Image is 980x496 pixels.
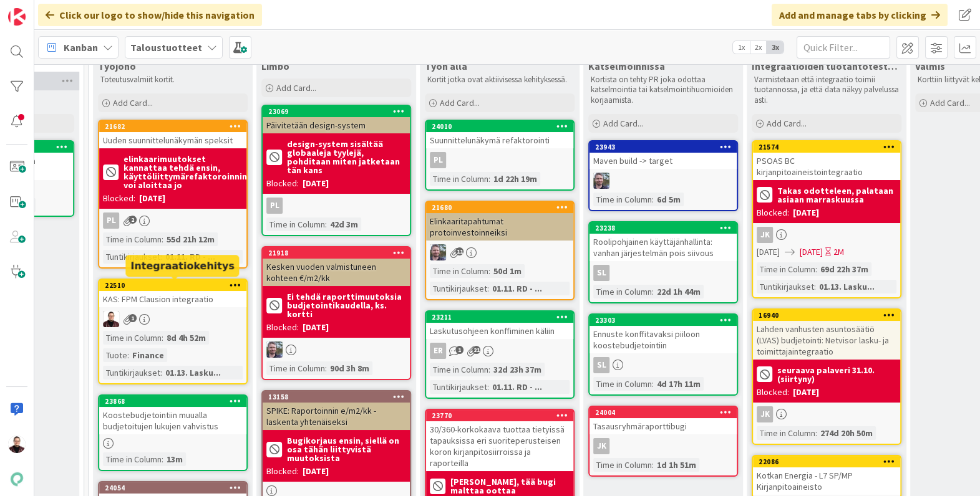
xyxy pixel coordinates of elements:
[129,314,137,322] span: 1
[432,122,573,131] div: 24010
[105,484,246,492] div: 24054
[430,264,488,278] div: Time in Column
[754,75,899,105] p: Varmistetaan että integraatio toimii tuotannossa, ja että data näkyy palvelussa asti.
[800,246,823,259] span: [DATE]
[426,312,573,323] div: 23211
[426,152,573,168] div: PL
[266,361,325,375] div: Time in Column
[757,426,815,440] div: Time in Column
[327,217,361,231] div: 42d 3m
[105,397,246,406] div: 23868
[430,380,487,394] div: Tuntikirjaukset
[767,118,807,129] span: Add Card...
[472,346,480,354] span: 21
[488,172,490,186] span: :
[589,315,737,326] div: 23303
[103,192,135,205] div: Blocked:
[263,198,410,214] div: PL
[593,438,609,454] div: JK
[100,75,245,85] p: Toteutusvalmiit kortit.
[772,4,948,26] div: Add and manage tabs by clicking
[105,122,246,131] div: 21682
[753,227,900,243] div: JK
[268,249,410,257] div: 21918
[757,406,773,422] div: JK
[430,363,488,376] div: Time in Column
[99,407,246,434] div: Koostebudjetointiin muualla budjetoitujen lukujen vahvistus
[162,366,224,379] div: 01.13. Lasku...
[455,247,463,255] span: 11
[162,232,163,246] span: :
[266,177,299,190] div: Blocked:
[162,452,163,466] span: :
[487,380,489,394] span: :
[753,141,900,153] div: 21574
[593,377,652,391] div: Time in Column
[129,348,167,362] div: Finance
[652,193,654,206] span: :
[426,213,573,241] div: Elinkaaritapahtumat protoinvestoinneiksi
[490,264,525,278] div: 50d 1m
[432,313,573,322] div: 23211
[266,217,325,231] div: Time in Column
[162,331,163,345] span: :
[263,106,410,133] div: 23069Päivitetään design-system
[753,153,900,180] div: PSOAS BC kirjanpitoaineistointegraatio
[426,410,573,421] div: 23770
[163,452,186,466] div: 13m
[287,140,406,174] b: design-system sisältää globaaleja tyylejä, pohditaan miten jatketaan tän kans
[593,285,652,298] div: Time in Column
[833,246,844,259] div: 2M
[487,282,489,295] span: :
[103,452,162,466] div: Time in Column
[489,282,545,295] div: 01.11. RD - ...
[753,141,900,180] div: 21574PSOAS BC kirjanpitoaineistointegraatio
[163,331,209,345] div: 8d 4h 52m
[426,312,573,339] div: 23211Laskutusohjeen konffiminen käliin
[750,41,767,54] span: 2x
[430,152,446,168] div: PL
[589,357,737,373] div: sl
[99,132,246,148] div: Uuden suunnittelunäkymän speksit
[99,280,246,291] div: 22510
[490,172,540,186] div: 1d 22h 19m
[591,75,735,105] p: Kortista on tehty PR joka odottaa katselmointia tai katselmointihuomioiden korjaamista.
[426,121,573,132] div: 24010
[8,470,26,488] img: avatar
[287,436,406,462] b: Bugikorjaus ensin, siellä on osa tähän liittyvistä muutoksista
[589,265,737,281] div: sl
[753,406,900,422] div: JK
[99,280,246,307] div: 22510KAS: FPM Clausion integraatio
[816,280,878,293] div: 01.13. Lasku...
[426,202,573,241] div: 21680Elinkaaritapahtumat protoinvestoinneiksi
[103,348,127,362] div: Tuote
[757,206,789,219] div: Blocked:
[595,408,737,417] div: 24004
[652,458,654,472] span: :
[589,222,737,261] div: 23238Roolipohjainen käyttäjänhallinta: vanhan järjestelmän pois siivous
[593,265,609,281] div: sl
[915,60,945,72] span: Valmis
[162,250,218,264] div: 01.11. RD - ...
[113,97,153,108] span: Add Card...
[753,456,900,495] div: 22086Kotkan Energia - L7 SP/MP Kirjanpitoaineisto
[425,60,467,72] span: Työn alla
[99,482,246,494] div: 24054
[426,132,573,148] div: Suunnittelunäkymä refaktorointi
[757,246,780,259] span: [DATE]
[490,363,545,376] div: 32d 23h 37m
[753,456,900,467] div: 22086
[268,393,410,401] div: 13158
[430,343,446,359] div: ER
[103,250,160,264] div: Tuntikirjaukset
[432,411,573,420] div: 23770
[652,285,654,298] span: :
[814,280,816,293] span: :
[589,407,737,434] div: 24004Tasausryhmäraporttibugi
[488,363,490,376] span: :
[129,216,137,224] span: 2
[654,193,684,206] div: 6d 5m
[757,280,814,293] div: Tuntikirjaukset
[303,465,329,478] div: [DATE]
[103,331,162,345] div: Time in Column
